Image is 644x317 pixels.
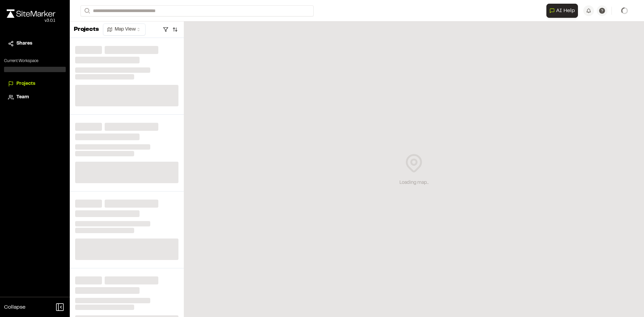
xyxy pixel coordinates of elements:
[546,4,578,18] button: Open AI Assistant
[16,40,32,47] span: Shares
[399,179,429,187] div: Loading map...
[8,94,62,101] a: Team
[8,40,62,47] a: Shares
[16,80,35,88] span: Projects
[74,25,99,34] p: Projects
[8,80,62,88] a: Projects
[16,94,29,101] span: Team
[4,303,25,311] span: Collapse
[4,58,66,64] p: Current Workspace
[556,7,575,15] span: AI Help
[546,4,581,18] div: Open AI Assistant
[7,18,55,24] div: Oh geez...please don't...
[7,9,55,18] img: rebrand.png
[80,5,93,16] button: Search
